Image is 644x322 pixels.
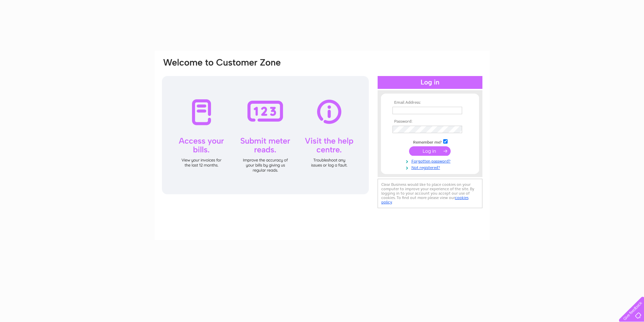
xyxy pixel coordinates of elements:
[391,138,469,145] td: Remember me?
[409,146,451,156] input: Submit
[392,157,469,164] a: Forgotten password?
[391,119,469,124] th: Password:
[392,164,469,170] a: Not registered?
[391,100,469,105] th: Email Address:
[381,195,469,204] a: cookies policy
[378,179,482,208] div: Clear Business would like to place cookies on your computer to improve your experience of the sit...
